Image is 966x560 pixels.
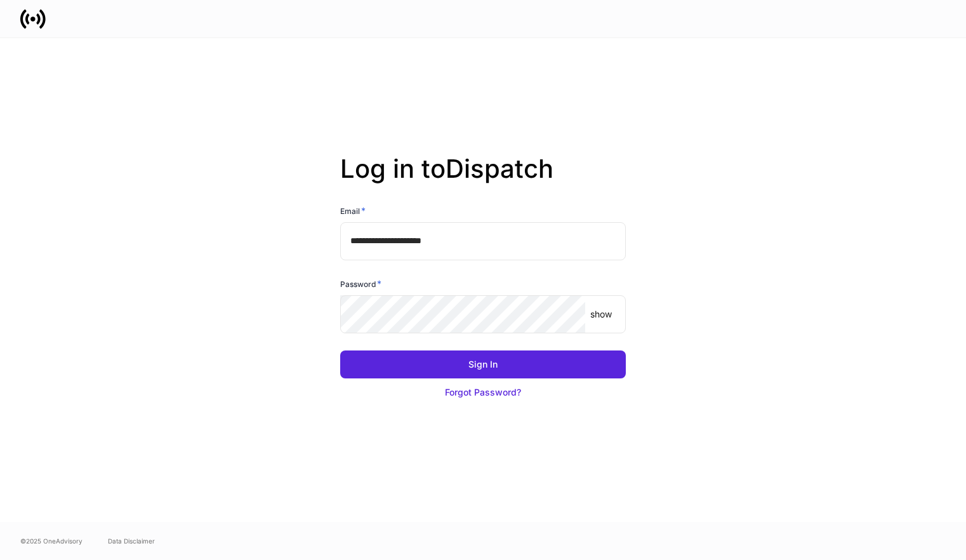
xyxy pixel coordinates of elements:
[340,277,381,290] h6: Password
[468,358,498,371] div: Sign In
[20,536,83,546] span: © 2025 OneAdvisory
[340,204,366,217] h6: Email
[340,350,626,378] button: Sign In
[445,386,521,399] div: Forgot Password?
[590,308,612,321] p: show
[108,536,155,546] a: Data Disclaimer
[340,378,626,406] button: Forgot Password?
[340,154,626,204] h2: Log in to Dispatch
